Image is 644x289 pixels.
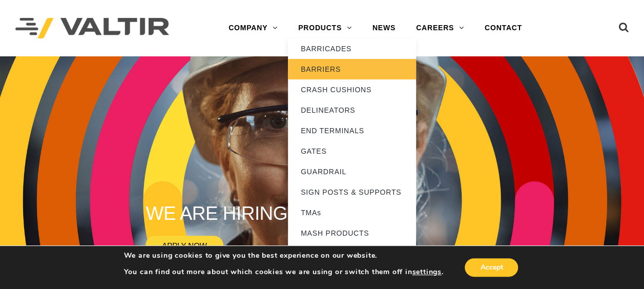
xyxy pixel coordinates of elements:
[465,258,518,277] button: Accept
[288,243,416,264] a: ONLINE TRAINING
[288,223,416,243] a: MASH PRODUCTS
[288,38,416,59] a: BARRICADES
[288,18,362,38] a: PRODUCTS
[362,18,406,38] a: NEWS
[288,59,416,79] a: BARRIERS
[146,236,223,255] a: APPLY NOW
[406,18,474,38] a: CAREERS
[288,141,416,161] a: GATES
[412,267,441,277] button: settings
[288,100,416,120] a: DELINEATORS
[288,79,416,100] a: CRASH CUSHIONS
[288,120,416,141] a: END TERMINALS
[288,202,416,223] a: TMAs
[218,18,288,38] a: COMPANY
[124,251,444,260] p: We are using cookies to give you the best experience on our website.
[288,182,416,202] a: SIGN POSTS & SUPPORTS
[15,18,169,39] img: Valtir
[288,161,416,182] a: GUARDRAIL
[474,18,532,38] a: CONTACT
[124,267,444,277] p: You can find out more about which cookies we are using or switch them off in .
[146,203,287,223] rs-layer: WE ARE HIRING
